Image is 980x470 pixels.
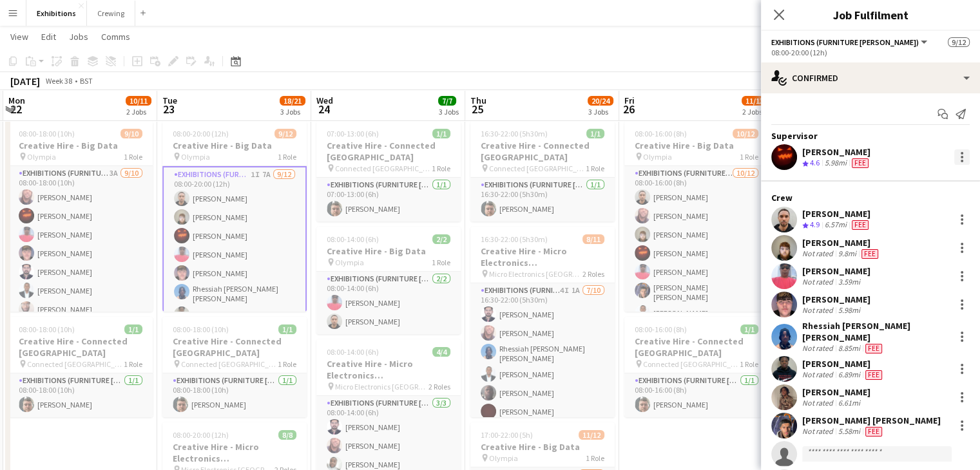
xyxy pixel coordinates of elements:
div: [PERSON_NAME] [802,358,885,370]
span: 1 Role [586,453,604,463]
span: 18/21 [280,96,305,106]
app-card-role: Exhibitions (Furniture [PERSON_NAME])1/107:00-13:00 (6h)[PERSON_NAME] [316,178,461,221]
h3: Creative Hire - Connected [GEOGRAPHIC_DATA] [470,140,615,163]
span: 22 [6,102,25,117]
span: 9/12 [948,37,970,47]
span: Exhibitions (Furniture Porter) [771,37,919,47]
span: 1/1 [432,129,450,138]
app-card-role: Exhibitions (Furniture [PERSON_NAME])1/108:00-16:00 (8h)[PERSON_NAME] [624,373,769,417]
div: Crew has different fees then in role [863,343,885,353]
span: 08:00-18:00 (10h) [173,324,229,334]
div: 5.58mi [836,426,863,437]
button: Crewing [87,1,135,26]
div: Confirmed [761,62,980,93]
h3: Creative Hire - Big Data [470,441,615,453]
span: 1 Role [124,359,142,369]
span: 16:30-22:00 (5h30m) [481,234,548,244]
app-card-role: Exhibitions (Furniture [PERSON_NAME])1/108:00-18:00 (10h)[PERSON_NAME] [162,373,307,417]
span: 2 Roles [582,269,604,279]
app-job-card: 08:00-16:00 (8h)1/1Creative Hire - Connected [GEOGRAPHIC_DATA] Connected [GEOGRAPHIC_DATA]1 RoleE... [624,317,769,417]
div: [PERSON_NAME] [802,208,871,220]
span: Connected [GEOGRAPHIC_DATA] [489,164,586,173]
span: 26 [622,102,635,117]
div: 6.57mi [822,220,849,230]
app-job-card: 08:00-18:00 (10h)1/1Creative Hire - Connected [GEOGRAPHIC_DATA] Connected [GEOGRAPHIC_DATA]1 Role... [8,317,153,417]
h3: Creative Hire - Micro Electronics [GEOGRAPHIC_DATA] - [PERSON_NAME] [162,441,307,464]
a: Jobs [64,28,93,45]
app-card-role: Exhibitions (Furniture [PERSON_NAME])2/208:00-14:00 (6h)[PERSON_NAME][PERSON_NAME] [316,272,461,334]
div: Crew has different fees then in role [863,426,885,437]
div: Not rated [802,305,836,315]
h3: Creative Hire - Big Data [316,245,461,257]
span: 20/24 [588,96,613,106]
span: 8/11 [582,234,604,244]
span: Micro Electronics [GEOGRAPHIC_DATA] - [PERSON_NAME] [489,269,582,279]
span: Edit [41,31,56,42]
span: Wed [316,95,333,106]
span: 08:00-16:00 (8h) [635,324,687,334]
div: 08:00-18:00 (10h)9/10Creative Hire - Big Data Olympia1 RoleExhibitions (Furniture [PERSON_NAME])3... [8,121,153,312]
a: Comms [96,28,135,45]
div: 08:00-18:00 (10h)1/1Creative Hire - Connected [GEOGRAPHIC_DATA] Connected [GEOGRAPHIC_DATA]1 Role... [162,317,307,417]
div: Not rated [802,277,836,287]
div: Supervisor [761,130,980,142]
div: Crew has different fees then in role [849,158,871,169]
span: 08:00-18:00 (10h) [19,324,75,334]
span: Connected [GEOGRAPHIC_DATA] [643,359,740,369]
a: View [5,28,34,45]
div: 5.98mi [822,158,849,169]
button: Exhibitions [26,1,87,26]
div: 3 Jobs [588,107,613,117]
span: 1 Role [740,359,758,369]
span: Olympia [27,152,56,162]
span: Fri [624,95,635,106]
span: 10/11 [126,96,151,106]
span: Fee [865,344,882,353]
div: [PERSON_NAME] [802,294,870,305]
span: 1 Role [586,164,604,173]
span: 1/1 [278,324,296,334]
span: 16:30-22:00 (5h30m) [481,129,548,138]
span: Olympia [181,152,210,162]
app-job-card: 08:00-20:00 (12h)9/12Creative Hire - Big Data Olympia1 RoleExhibitions (Furniture [PERSON_NAME])1... [162,121,307,312]
span: 9/10 [120,129,142,138]
span: Olympia [643,152,672,162]
span: 08:00-20:00 (12h) [173,129,229,138]
div: Not rated [802,343,836,353]
div: 08:00-20:00 (12h) [771,48,970,57]
div: Rhessiah [PERSON_NAME] [PERSON_NAME] [802,320,949,343]
span: 4.9 [810,220,820,229]
span: Fee [852,158,869,168]
app-job-card: 16:30-22:00 (5h30m)1/1Creative Hire - Connected [GEOGRAPHIC_DATA] Connected [GEOGRAPHIC_DATA]1 Ro... [470,121,615,221]
span: Fee [852,220,869,230]
div: 2 Jobs [742,107,767,117]
div: [PERSON_NAME] [PERSON_NAME] [802,415,941,426]
span: Jobs [69,31,88,42]
span: 1 Role [432,258,450,267]
span: 25 [468,102,486,117]
span: 1 Role [278,152,296,162]
div: BST [80,76,93,86]
span: 1 Role [740,152,758,162]
div: Not rated [802,370,836,380]
app-card-role: Exhibitions (Furniture [PERSON_NAME])10/1208:00-16:00 (8h)[PERSON_NAME][PERSON_NAME][PERSON_NAME]... [624,166,769,423]
h3: Creative Hire - Connected [GEOGRAPHIC_DATA] [316,140,461,163]
div: [DATE] [10,75,40,88]
span: 08:00-14:00 (6h) [327,234,379,244]
span: 1 Role [124,152,142,162]
span: 2 Roles [428,382,450,391]
span: 10/12 [733,129,758,138]
div: Not rated [802,398,836,408]
span: Connected [GEOGRAPHIC_DATA] [181,359,278,369]
div: Crew has different fees then in role [849,220,871,230]
h3: Creative Hire - Big Data [624,140,769,151]
span: 24 [314,102,333,117]
span: Connected [GEOGRAPHIC_DATA] [335,164,432,173]
span: 7/7 [438,96,456,106]
span: Micro Electronics [GEOGRAPHIC_DATA] - [PERSON_NAME] [335,382,428,391]
app-job-card: 08:00-16:00 (8h)10/12Creative Hire - Big Data Olympia1 RoleExhibitions (Furniture [PERSON_NAME])1... [624,121,769,312]
app-card-role: Exhibitions (Furniture [PERSON_NAME])3A9/1008:00-18:00 (10h)[PERSON_NAME][PERSON_NAME][PERSON_NAM... [8,166,153,378]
